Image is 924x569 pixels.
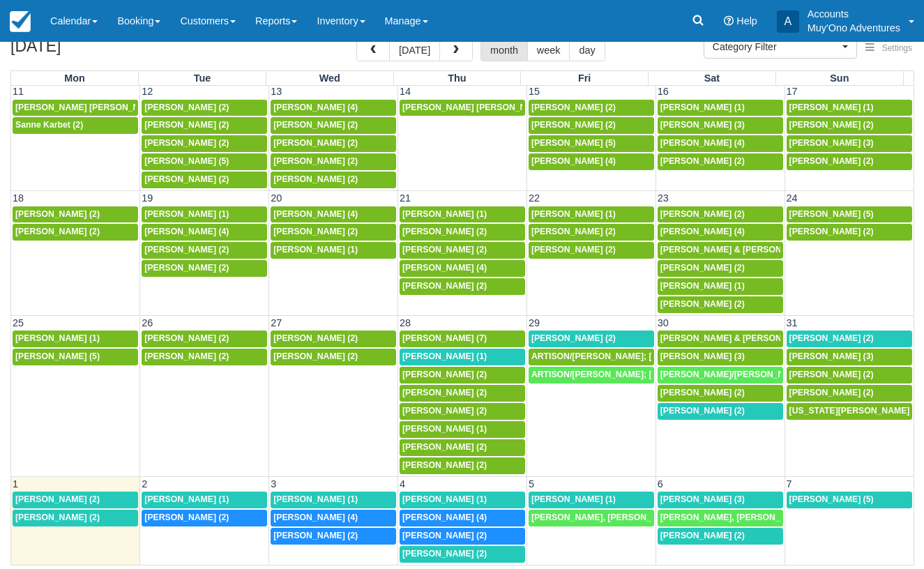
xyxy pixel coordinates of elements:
span: [PERSON_NAME] (4) [144,227,229,236]
span: [PERSON_NAME] (1) [273,494,358,504]
a: [PERSON_NAME] (2) [400,278,525,295]
span: [PERSON_NAME] (2) [789,156,874,166]
span: [PERSON_NAME] (4) [273,209,358,219]
span: 16 [656,86,670,97]
span: [PERSON_NAME] (2) [531,245,616,255]
span: [PERSON_NAME] (1) [15,333,100,343]
span: [PERSON_NAME] (1) [531,209,616,219]
a: [PERSON_NAME] (4) [271,100,396,116]
span: 28 [398,317,412,328]
span: [PERSON_NAME], [PERSON_NAME] (2) [660,513,821,522]
a: [PERSON_NAME] (2) [529,100,654,116]
a: [PERSON_NAME] (5) [787,206,912,223]
a: [PERSON_NAME] (4) [142,224,267,241]
a: [PERSON_NAME] [PERSON_NAME] (2) [400,100,525,116]
span: [PERSON_NAME] (4) [402,513,487,522]
span: [PERSON_NAME] (2) [402,460,487,470]
span: 25 [11,317,25,328]
a: [PERSON_NAME] (2) [400,403,525,420]
span: [PERSON_NAME] (3) [660,351,745,361]
a: [PERSON_NAME] (4) [658,224,783,241]
span: Category Filter [713,40,839,54]
span: [PERSON_NAME] (4) [660,138,745,148]
span: [PERSON_NAME] (2) [144,333,229,343]
span: 5 [527,478,536,490]
span: [PERSON_NAME] (2) [789,388,874,397]
a: [PERSON_NAME] (2) [400,367,525,384]
a: [PERSON_NAME] (4) [658,135,783,152]
span: [PERSON_NAME] (2) [273,227,358,236]
a: [PERSON_NAME] (3) [658,349,783,365]
a: [PERSON_NAME] (2) [13,224,138,241]
a: [PERSON_NAME] (4) [529,153,654,170]
span: [PERSON_NAME] (1) [144,209,229,219]
span: [PERSON_NAME] (2) [273,333,358,343]
span: 24 [785,192,799,204]
a: [PERSON_NAME] (1) [142,492,267,508]
span: 31 [785,317,799,328]
span: [PERSON_NAME] (3) [660,494,745,504]
span: [PERSON_NAME] & [PERSON_NAME] (1) [660,333,827,343]
span: [PERSON_NAME] (5) [789,494,874,504]
a: [PERSON_NAME] (1) [787,100,912,116]
a: [PERSON_NAME] (2) [13,510,138,526]
span: 12 [140,86,154,97]
span: Tue [194,73,211,84]
span: 1 [11,478,20,490]
a: [PERSON_NAME] (1) [400,206,525,223]
span: [PERSON_NAME] (4) [402,263,487,273]
a: [PERSON_NAME] (2) [658,260,783,277]
span: [PERSON_NAME] (5) [531,138,616,148]
a: [PERSON_NAME] (1) [400,349,525,365]
span: [PERSON_NAME] (2) [402,281,487,291]
a: [PERSON_NAME] (3) [787,349,912,365]
span: 6 [656,478,665,490]
span: [PERSON_NAME] (2) [144,263,229,273]
span: 2 [140,478,149,490]
a: [PERSON_NAME] (2) [787,367,912,384]
button: Category Filter [704,35,857,59]
a: [PERSON_NAME] (1) [529,492,654,508]
span: [PERSON_NAME] (2) [402,245,487,255]
button: week [527,38,570,61]
a: [PERSON_NAME] (2) [400,242,525,259]
span: [PERSON_NAME] (1) [402,209,487,219]
p: Muy'Ono Adventures [808,21,900,35]
span: [PERSON_NAME] (2) [660,156,745,166]
span: 27 [269,317,283,328]
span: [PERSON_NAME] (5) [789,209,874,219]
a: [PERSON_NAME] (2) [142,510,267,526]
span: [US_STATE][PERSON_NAME] (2) [789,406,923,416]
a: [PERSON_NAME] (5) [13,349,138,365]
a: ARTISON/[PERSON_NAME]; [PERSON_NAME]/[PERSON_NAME]; [PERSON_NAME]/[PERSON_NAME]; [PERSON_NAME]/[P... [529,349,654,365]
a: Sanne Karbet (2) [13,117,138,134]
span: [PERSON_NAME] (2) [660,531,745,540]
span: [PERSON_NAME] (2) [531,227,616,236]
a: [PERSON_NAME] (2) [142,349,267,365]
a: [PERSON_NAME] (2) [271,224,396,241]
a: [PERSON_NAME] (1) [271,492,396,508]
span: Fri [578,73,591,84]
span: [PERSON_NAME] (3) [789,138,874,148]
a: [PERSON_NAME] (2) [787,385,912,402]
span: [PERSON_NAME] (2) [273,138,358,148]
a: [PERSON_NAME] (1) [271,242,396,259]
span: 11 [11,86,25,97]
a: [PERSON_NAME] (2) [271,172,396,188]
a: [PERSON_NAME] (2) [271,528,396,545]
a: [PERSON_NAME] (2) [787,331,912,347]
span: Wed [319,73,340,84]
h2: [DATE] [10,38,187,63]
a: [PERSON_NAME] (2) [271,331,396,347]
button: [DATE] [389,38,440,61]
a: [PERSON_NAME] (2) [658,385,783,402]
a: [PERSON_NAME] (2) [271,349,396,365]
span: [PERSON_NAME] (2) [144,120,229,130]
span: [PERSON_NAME] (2) [789,120,874,130]
div: A [777,10,799,33]
span: 15 [527,86,541,97]
span: [PERSON_NAME] (2) [402,531,487,540]
a: [PERSON_NAME] (1) [658,278,783,295]
span: [PERSON_NAME] (1) [660,103,745,112]
a: [PERSON_NAME] (2) [658,528,783,545]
